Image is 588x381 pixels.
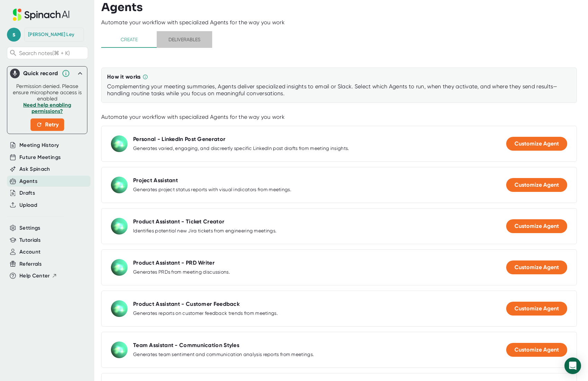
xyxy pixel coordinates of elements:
span: Search notes (⌘ + K) [19,50,70,56]
button: Meeting History [19,141,59,149]
button: Drafts [19,189,35,197]
div: Identifies potential new Jira tickets from engineering meetings. [133,228,276,234]
img: Product Assistant - Ticket Creator [111,218,128,234]
img: Product Assistant - PRD Writer [111,259,128,276]
div: Generates varied, engaging, and discreetly specific LinkedIn post drafts from meeting insights. [133,145,349,152]
button: Ask Spinach [19,165,50,173]
button: Customize Agent [506,137,567,151]
span: Customize Agent [514,223,559,229]
span: Customize Agent [514,305,559,312]
button: Customize Agent [506,343,567,357]
span: Customize Agent [514,181,559,188]
button: Customize Agent [506,219,567,233]
div: Generates PRDs from meeting discussions. [133,269,230,275]
div: Product Assistant - Ticket Creator [133,218,224,225]
span: Customize Agent [514,264,559,271]
span: Customize Agent [514,140,559,147]
button: Help Center [19,272,57,280]
div: Product Assistant - PRD Writer [133,259,215,266]
div: Product Assistant - Customer Feedback [133,301,240,308]
div: Generates team sentiment and communication analysis reports from meetings. [133,352,314,358]
img: Personal - LinkedIn Post Generator [111,135,128,152]
span: Deliverables [161,35,208,44]
button: Upload [19,201,37,209]
div: Open Intercom Messenger [564,357,581,374]
button: Referrals [19,260,42,268]
button: Customize Agent [506,260,567,274]
div: Project Assistant [133,177,178,184]
div: Permission denied. Please ensure microphone access is enabled [11,83,83,131]
span: Help Center [19,272,50,280]
button: Future Meetings [19,153,61,161]
div: Team Assistant - Communication Styles [133,342,239,349]
div: Generates project status reports with visual indicators from meetings. [133,187,291,193]
svg: Complementing your meeting summaries, Agents deliver specialized insights to email or Slack. Sele... [142,74,148,80]
span: Customize Agent [514,346,559,353]
div: Generates reports on customer feedback trends from meetings. [133,310,278,317]
button: Account [19,248,41,256]
img: Team Assistant - Communication Styles [111,342,128,358]
span: Retry [36,121,59,129]
button: Settings [19,224,41,232]
button: Retry [31,118,64,131]
div: Steven Ley [28,32,74,38]
a: Need help enabling permissions? [23,102,71,114]
div: Quick record [23,70,58,77]
div: Automate your workflow with specialized Agents for the way you work [101,114,577,121]
div: Personal - LinkedIn Post Generator [133,136,225,143]
div: How it works [107,73,141,80]
button: Tutorials [19,236,41,244]
h3: Agents [101,1,143,14]
div: Complementing your meeting summaries, Agents deliver specialized insights to email or Slack. Sele... [107,83,571,97]
div: Automate your workflow with specialized Agents for the way you work [101,19,588,26]
button: Customize Agent [506,302,567,316]
span: s [7,28,21,42]
button: Customize Agent [506,178,567,192]
span: Create [105,35,153,44]
img: Product Assistant - Customer Feedback [111,300,128,317]
div: Quick record [10,67,84,80]
button: Agents [19,177,37,185]
img: Project Assistant [111,177,128,193]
